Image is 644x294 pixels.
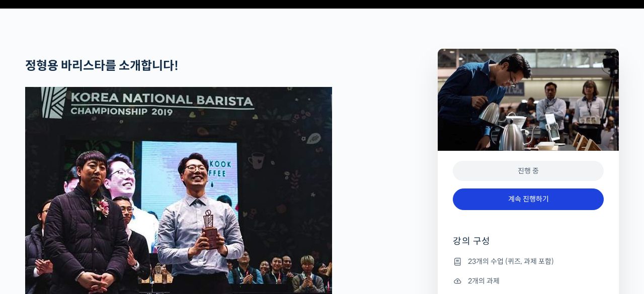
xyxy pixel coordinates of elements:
a: 대화 [66,211,130,236]
strong: 정형용 바리스타를 소개합니다! [25,58,179,73]
div: 진행 중 [453,161,604,181]
li: 23개의 수업 (퀴즈, 과제 포함) [453,255,604,267]
h4: 강의 구성 [453,235,604,255]
span: 설정 [155,226,168,234]
span: 대화 [92,226,104,234]
span: 홈 [32,226,38,234]
a: 홈 [3,211,66,236]
a: 계속 진행하기 [453,188,604,210]
a: 설정 [130,211,193,236]
li: 2개의 과제 [453,275,604,287]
